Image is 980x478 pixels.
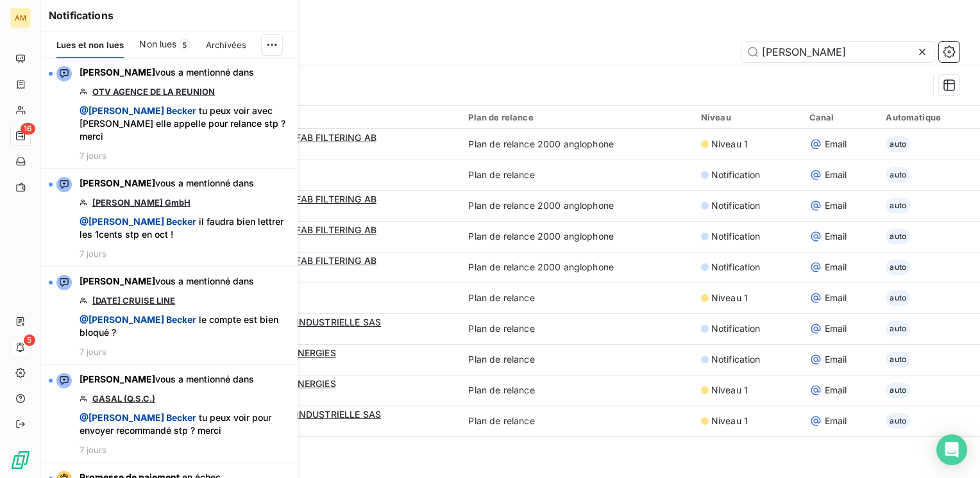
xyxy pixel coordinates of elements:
a: OTV AGENCE DE LA REUNION [92,87,215,97]
div: AM [10,8,31,28]
button: [PERSON_NAME]vous a mentionné dansOTV AGENCE DE LA REUNION @[PERSON_NAME] Becker tu peux voir ave... [41,58,298,169]
span: Notification [711,169,761,181]
a: [PERSON_NAME] GmbH [92,197,190,208]
div: Niveau [701,112,794,122]
span: [PERSON_NAME] [80,374,155,384]
span: auto [886,383,910,398]
span: 209728 [214,236,453,249]
div: Automatique [886,112,972,122]
td: Plan de relance [460,375,693,406]
img: Logo LeanPay [10,450,31,470]
span: Email [825,353,847,366]
span: 5 [178,39,190,51]
span: auto [886,352,910,367]
span: auto [886,413,910,429]
td: Plan de relance [460,283,693,313]
button: [PERSON_NAME]vous a mentionné dans[DATE] CRUISE LINE @[PERSON_NAME] Becker le compte est bien blo... [41,267,298,365]
span: 240453 [214,390,453,403]
a: [DATE] CRUISE LINE [92,295,175,306]
span: @ [PERSON_NAME] Becker [80,216,196,227]
span: Email [825,415,847,427]
span: 240262 [214,175,453,188]
button: [PERSON_NAME]vous a mentionné dans[PERSON_NAME] GmbH @[PERSON_NAME] Becker il faudra bien lettrer... [41,169,298,267]
span: 240453 [214,359,453,372]
span: 7 jours [80,445,106,455]
span: [PERSON_NAME] [80,177,155,188]
span: 16 [21,123,35,135]
td: Plan de relance [460,406,693,436]
span: Archivées [206,40,246,50]
span: tu peux voir avec [PERSON_NAME] elle appelle pour relance stp ? merci [80,104,290,143]
span: Niveau 1 [711,138,748,151]
td: Plan de relance [460,313,693,344]
span: @ [PERSON_NAME] Becker [80,314,196,325]
div: Plan de relance [468,112,685,122]
div: Canal [809,112,871,122]
span: Email [825,322,847,335]
span: @ [PERSON_NAME] Becker [80,105,196,116]
button: [PERSON_NAME]vous a mentionné dansGASAL (Q.S.C.) @[PERSON_NAME] Becker tu peux voir pour envoyer ... [41,365,298,463]
span: Non lues [139,38,176,51]
span: 240262 [214,298,453,311]
span: 209728 [214,144,453,157]
span: auto [886,136,910,152]
span: [PERSON_NAME] [80,276,155,286]
span: 7 jours [80,347,106,357]
span: 7 jours [80,249,106,259]
span: il faudra bien lettrer les 1cents stp en oct ! [80,215,290,241]
a: GASAL (Q.S.C.) [92,393,155,404]
span: auto [886,260,910,275]
span: tu peux voir pour envoyer recommandé stp ? merci [80,411,290,437]
span: auto [886,290,910,306]
span: auto [886,229,910,244]
span: Notification [711,322,761,335]
span: auto [886,198,910,213]
span: 241003 [214,421,453,434]
span: Niveau 1 [711,415,748,427]
span: 5 [24,334,35,346]
td: Plan de relance [460,160,693,190]
td: Plan de relance 2000 anglophone [460,190,693,221]
span: vous a mentionné dans [80,373,254,386]
span: le compte est bien bloqué ? [80,313,290,339]
td: Plan de relance 2000 anglophone [460,129,693,160]
span: Lues et non lues [56,40,124,50]
span: Notification [711,230,761,243]
td: Plan de relance 2000 anglophone [460,252,693,283]
span: 7 jours [80,151,106,161]
span: LA ROBINETTERIE INDUSTRIELLE SAS [214,409,381,420]
span: Niveau 1 [711,292,748,304]
span: 241003 [214,329,453,342]
span: [PERSON_NAME] [80,67,155,78]
span: Niveau 1 [711,384,748,397]
span: vous a mentionné dans [80,177,254,190]
input: Rechercher [741,42,934,62]
span: Email [825,292,847,304]
span: vous a mentionné dans [80,275,254,288]
td: Plan de relance 2000 anglophone [460,221,693,252]
h6: Notifications [49,8,290,23]
span: auto [886,167,910,183]
td: Plan de relance [460,344,693,375]
span: Notification [711,353,761,366]
span: Notification [711,261,761,274]
span: Email [825,199,847,212]
span: vous a mentionné dans [80,66,254,79]
span: @ [PERSON_NAME] Becker [80,412,196,423]
span: 209728 [214,206,453,218]
span: 209728 [214,267,453,280]
span: Email [825,384,847,397]
div: Open Intercom Messenger [936,434,967,465]
span: Email [825,169,847,181]
span: LA ROBINETTERIE INDUSTRIELLE SAS [214,317,381,327]
span: auto [886,321,910,336]
span: Notification [711,199,761,212]
span: Email [825,261,847,274]
span: Email [825,230,847,243]
span: Email [825,138,847,151]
